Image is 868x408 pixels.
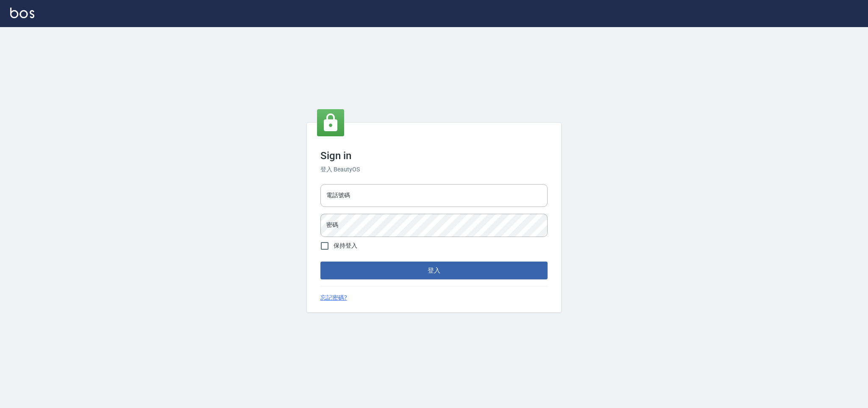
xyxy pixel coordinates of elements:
[320,262,548,279] button: 登入
[10,8,34,18] img: Logo
[334,241,357,250] span: 保持登入
[320,150,548,162] h3: Sign in
[320,165,548,174] h6: 登入 BeautyOS
[320,293,347,302] a: 忘記密碼?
